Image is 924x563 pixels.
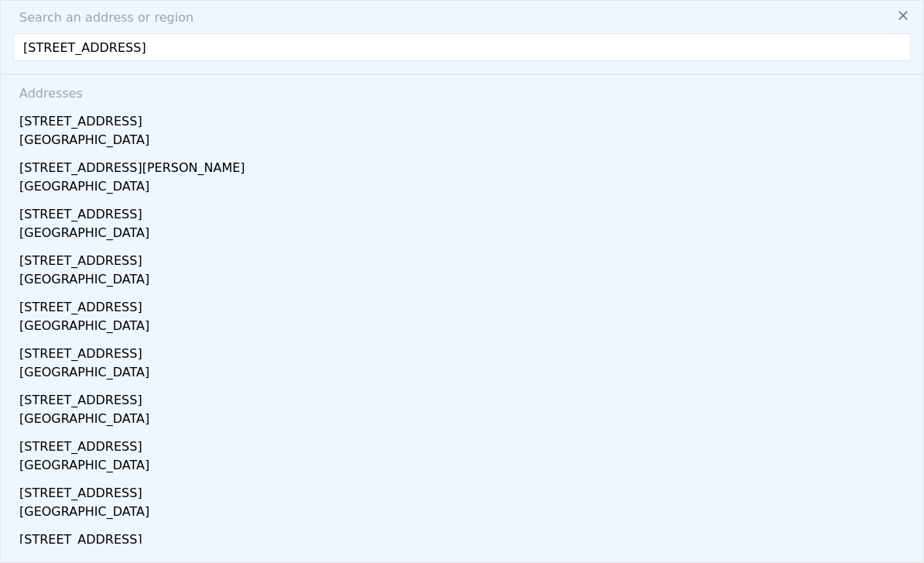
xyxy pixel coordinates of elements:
[19,292,911,317] div: [STREET_ADDRESS]
[19,270,911,292] div: [GEOGRAPHIC_DATA]
[19,410,911,431] div: [GEOGRAPHIC_DATA]
[13,75,911,106] div: Addresses
[19,131,911,153] div: [GEOGRAPHIC_DATA]
[19,106,911,131] div: [STREET_ADDRESS]
[19,524,911,549] div: [STREET_ADDRESS]
[19,245,911,270] div: [STREET_ADDRESS]
[19,338,911,363] div: [STREET_ADDRESS]
[19,153,911,177] div: [STREET_ADDRESS][PERSON_NAME]
[19,503,911,524] div: [GEOGRAPHIC_DATA]
[19,317,911,338] div: [GEOGRAPHIC_DATA]
[19,177,911,199] div: [GEOGRAPHIC_DATA]
[19,385,911,410] div: [STREET_ADDRESS]
[19,224,911,245] div: [GEOGRAPHIC_DATA]
[19,456,911,478] div: [GEOGRAPHIC_DATA]
[19,363,911,385] div: [GEOGRAPHIC_DATA]
[7,9,193,27] span: Search an address or region
[19,431,911,456] div: [STREET_ADDRESS]
[19,478,911,503] div: [STREET_ADDRESS]
[19,199,911,224] div: [STREET_ADDRESS]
